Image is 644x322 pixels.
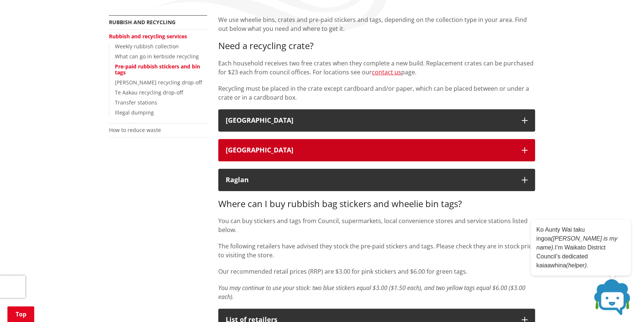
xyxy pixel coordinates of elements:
p: Our recommended retail prices (RRP) are $3.00 for pink stickers and $6.00 for green tags. [218,267,535,276]
a: Transfer stations [115,99,157,106]
a: What can go in kerbside recycling [115,53,199,60]
em: ([PERSON_NAME] is my name). [536,235,617,251]
a: How to reduce waste [109,126,161,133]
h3: Where can I buy rubbish bag stickers and wheelie bin tags? [218,199,535,209]
p: Recycling must be placed in the crate except cardboard and/or paper, which can be placed between ... [218,84,535,102]
em: (helper) [566,262,586,268]
p: The following retailers have advised they stock the pre-paid stickers and tags. Please check they... [218,242,535,260]
a: Rubbish and recycling [109,19,176,26]
p: We use wheelie bins, crates and pre-paid stickers and tags, depending on the collection type in y... [218,15,535,33]
a: contact us [372,68,401,76]
h3: Need a recycling crate? [218,41,535,51]
em: You may continue to use your stock: two blue stickers equal $3.00 ($1.50 each), and two yellow ta... [218,284,525,301]
a: Pre-paid rubbish stickers and bin tags [115,63,200,76]
a: Top [7,306,34,322]
div: Raglan [226,176,514,184]
button: [GEOGRAPHIC_DATA] [218,139,535,161]
a: Weekly rubbish collection [115,43,179,50]
p: You can buy stickers and tags from Council, supermarkets, local convenience stores and service st... [218,216,535,234]
a: Illegal dumping [115,109,154,116]
button: Raglan [218,169,535,191]
div: [GEOGRAPHIC_DATA] [226,117,514,124]
p: Ko Aunty Wai taku ingoa I’m Waikato District Council’s dedicated kaiaawhina . [536,225,625,270]
p: Each household receives two free crates when they complete a new build. Replacement crates can be... [218,59,535,77]
a: Te Aakau recycling drop-off [115,89,183,96]
button: [GEOGRAPHIC_DATA] [218,109,535,132]
a: [PERSON_NAME] recycling drop-off [115,79,202,86]
div: [GEOGRAPHIC_DATA] [226,146,514,154]
a: Rubbish and recycling services [109,33,187,40]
